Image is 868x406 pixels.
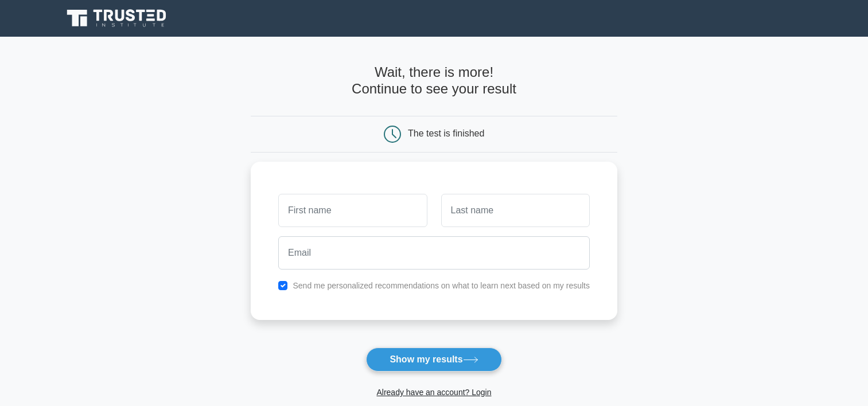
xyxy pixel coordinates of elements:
button: Show my results [366,348,501,372]
a: Already have an account? Login [376,388,491,397]
div: The test is finished [408,128,484,138]
label: Send me personalized recommendations on what to learn next based on my results [293,281,590,290]
input: First name [278,194,427,227]
h4: Wait, there is more! Continue to see your result [251,64,617,97]
input: Email [278,236,590,270]
input: Last name [441,194,590,227]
